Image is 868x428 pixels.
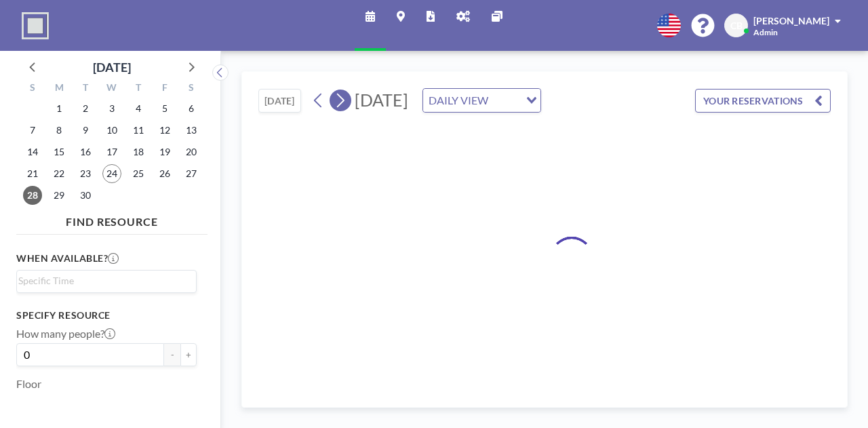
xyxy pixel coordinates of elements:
label: How many people? [16,327,115,341]
button: YOUR RESERVATIONS [695,89,831,113]
span: Monday, September 22, 2025 [50,164,68,183]
span: Saturday, September 20, 2025 [182,142,201,161]
span: Monday, September 15, 2025 [50,142,68,161]
input: Search for option [492,92,518,109]
span: Admin [753,27,778,37]
span: Saturday, September 6, 2025 [182,99,201,118]
span: Thursday, September 11, 2025 [129,121,148,140]
span: [PERSON_NAME] [753,15,829,26]
span: Saturday, September 13, 2025 [182,121,201,140]
span: Wednesday, September 3, 2025 [102,99,121,118]
span: Sunday, September 21, 2025 [23,164,42,183]
span: Tuesday, September 16, 2025 [76,142,95,161]
span: Wednesday, September 17, 2025 [102,142,121,161]
span: Thursday, September 4, 2025 [129,99,148,118]
span: Monday, September 8, 2025 [50,121,68,140]
h3: Specify resource [16,309,197,322]
div: T [73,80,99,98]
span: Friday, September 12, 2025 [155,121,174,140]
span: Thursday, September 18, 2025 [129,142,148,161]
span: DAILY VIEW [426,92,491,109]
img: organization-logo [22,12,49,39]
h4: FIND RESOURCE [16,210,208,229]
div: F [151,80,178,98]
span: Sunday, September 14, 2025 [23,142,42,161]
span: Thursday, September 25, 2025 [129,164,148,183]
span: Tuesday, September 2, 2025 [76,99,95,118]
div: Search for option [423,89,540,112]
span: Monday, September 1, 2025 [50,99,68,118]
div: S [178,80,204,98]
span: Wednesday, September 24, 2025 [102,164,121,183]
div: Search for option [17,271,196,291]
span: Wednesday, September 10, 2025 [102,121,121,140]
span: Friday, September 5, 2025 [155,99,174,118]
span: Tuesday, September 30, 2025 [76,186,95,205]
span: Saturday, September 27, 2025 [182,164,201,183]
span: Sunday, September 28, 2025 [23,186,42,205]
label: Floor [16,377,41,391]
div: T [125,80,151,98]
span: Tuesday, September 9, 2025 [76,121,95,140]
div: S [20,80,46,98]
span: Tuesday, September 23, 2025 [76,164,95,183]
div: M [46,80,73,98]
button: [DATE] [258,89,301,113]
span: [DATE] [355,90,408,110]
button: + [180,343,197,366]
span: Sunday, September 7, 2025 [23,121,42,140]
span: Friday, September 19, 2025 [155,142,174,161]
span: CB [730,20,743,32]
div: [DATE] [93,58,131,77]
span: Friday, September 26, 2025 [155,164,174,183]
button: - [164,343,180,366]
span: Monday, September 29, 2025 [50,186,68,205]
input: Search for option [18,273,189,288]
div: W [99,80,125,98]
